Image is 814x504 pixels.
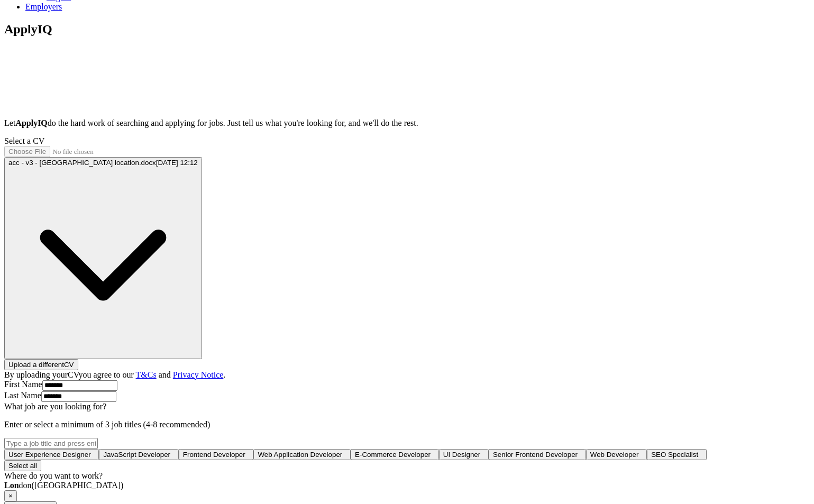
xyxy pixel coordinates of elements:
[4,420,810,429] p: Enter or select a minimum of 3 job titles (4-8 recommended)
[8,159,156,167] span: acc - v3 - [GEOGRAPHIC_DATA] location.docx
[103,451,170,459] span: JavaScript Developer
[4,402,106,411] label: What job are you looking for?
[4,438,98,449] input: Type a job title and press enter
[4,136,44,145] label: Select a CV
[179,449,254,460] button: Frontend Developer
[253,449,351,460] button: Web Application Developer
[4,370,810,380] div: By uploading your CV you agree to our and .
[4,490,17,501] button: ×
[173,370,224,379] a: Privacy Notice
[136,370,157,379] a: T&Cs
[183,451,245,459] span: Frontend Developer
[590,451,639,459] span: Web Developer
[351,449,439,460] button: E-Commerce Developer
[355,451,431,459] span: E-Commerce Developer
[586,449,647,460] button: Web Developer
[4,481,19,490] strong: Lon
[493,451,578,459] span: Senior Frontend Developer
[32,481,124,490] span: ([GEOGRAPHIC_DATA])
[651,451,698,459] span: SEO Specialist
[4,460,41,471] button: Select all
[25,2,62,11] a: Employers
[4,481,810,490] div: don
[8,451,91,459] span: User Experience Designer
[8,492,13,500] span: ×
[4,471,103,480] label: Where do you want to work?
[489,449,586,460] button: Senior Frontend Developer
[443,451,480,459] span: UI Designer
[99,449,178,460] button: JavaScript Developer
[4,22,810,36] h1: ApplyIQ
[4,380,42,389] label: First Name
[439,449,489,460] button: UI Designer
[4,359,78,370] button: Upload a differentCV
[647,449,707,460] button: SEO Specialist
[15,118,47,127] strong: ApplyIQ
[4,118,810,128] p: Let do the hard work of searching and applying for jobs. Just tell us what you're looking for, an...
[156,159,198,167] span: [DATE] 12:12
[258,451,342,459] span: Web Application Developer
[4,157,202,359] button: acc - v3 - [GEOGRAPHIC_DATA] location.docx[DATE] 12:12
[4,449,99,460] button: User Experience Designer
[4,391,41,400] label: Last Name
